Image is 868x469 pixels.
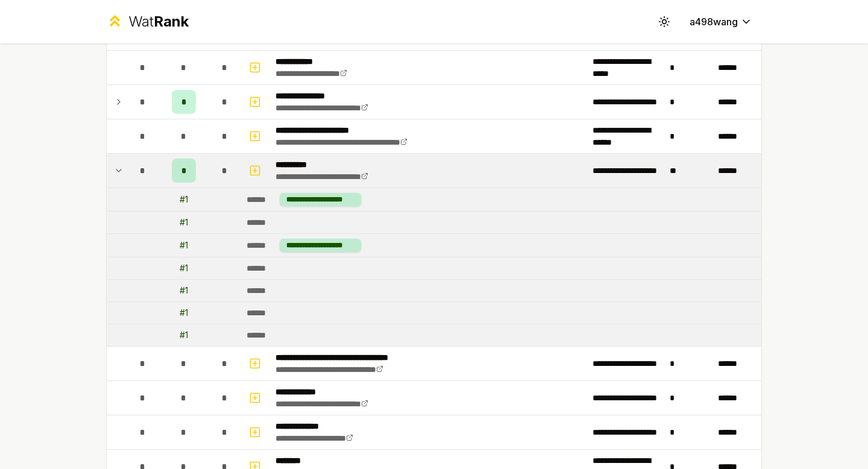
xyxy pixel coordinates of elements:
[106,12,189,31] a: WatRank
[680,11,762,33] button: a498wang
[180,307,188,319] div: # 1
[180,262,188,274] div: # 1
[690,14,738,29] span: a498wang
[180,194,188,206] div: # 1
[154,13,189,30] span: Rank
[180,216,188,228] div: # 1
[128,12,189,31] div: Wat
[180,329,188,341] div: # 1
[180,239,188,251] div: # 1
[180,285,188,297] div: # 1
